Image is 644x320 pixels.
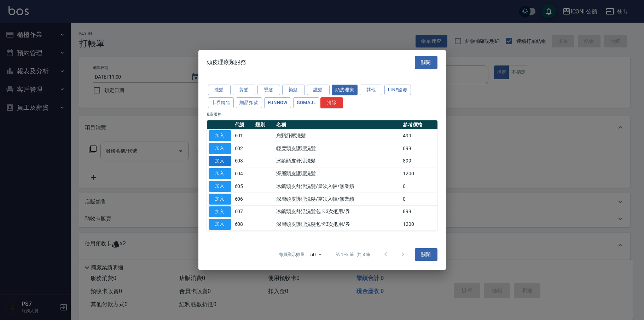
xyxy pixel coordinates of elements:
[401,218,437,231] td: 1200
[209,219,231,230] button: 加入
[233,129,254,142] td: 601
[401,205,437,218] td: 899
[254,120,274,130] th: 類別
[401,120,437,130] th: 參考價格
[384,84,411,95] button: LINE酷券
[209,206,231,217] button: 加入
[415,56,437,69] button: 關閉
[209,130,231,141] button: 加入
[401,167,437,180] td: 1200
[336,251,370,258] p: 第 1–8 筆 共 8 筆
[401,142,437,155] td: 699
[293,97,319,108] button: GOMAJL
[209,155,231,166] button: 加入
[274,180,401,193] td: 冰鎮頭皮舒活洗髮/當次入帳/無業績
[279,251,304,258] p: 每頁顯示數量
[274,218,401,231] td: 深層頭皮護理洗髮包卡3次抵用/券
[208,84,231,95] button: 洗髮
[233,84,255,95] button: 剪髮
[274,155,401,167] td: 冰鎮頭皮舒活洗髮
[360,84,382,95] button: 其他
[209,181,231,192] button: 加入
[233,205,254,218] td: 607
[274,167,401,180] td: 深層頭皮護理洗髮
[233,120,254,130] th: 代號
[233,218,254,231] td: 608
[307,245,324,264] div: 50
[233,155,254,167] td: 603
[307,84,330,95] button: 護髮
[208,97,234,108] button: 卡券銷售
[274,205,401,218] td: 冰鎮頭皮舒活洗髮包卡3次抵用/券
[274,120,401,130] th: 名稱
[401,180,437,193] td: 0
[207,59,246,66] span: 頭皮理療類服務
[415,248,437,261] button: 關閉
[320,97,343,108] button: 清除
[274,142,401,155] td: 輕度頭皮護理洗髮
[401,193,437,205] td: 0
[274,129,401,142] td: 肩頸紓壓洗髮
[209,143,231,154] button: 加入
[282,84,305,95] button: 染髮
[233,142,254,155] td: 602
[332,84,358,95] button: 頭皮理療
[257,84,280,95] button: 燙髮
[209,168,231,179] button: 加入
[274,193,401,205] td: 深層頭皮護理洗髮/當次入帳/無業績
[401,155,437,167] td: 899
[236,97,262,108] button: 贈品扣款
[209,194,231,205] button: 加入
[401,129,437,142] td: 499
[233,193,254,205] td: 606
[233,167,254,180] td: 604
[233,180,254,193] td: 605
[207,111,437,118] p: 8 筆服務
[264,97,291,108] button: FUNNOW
